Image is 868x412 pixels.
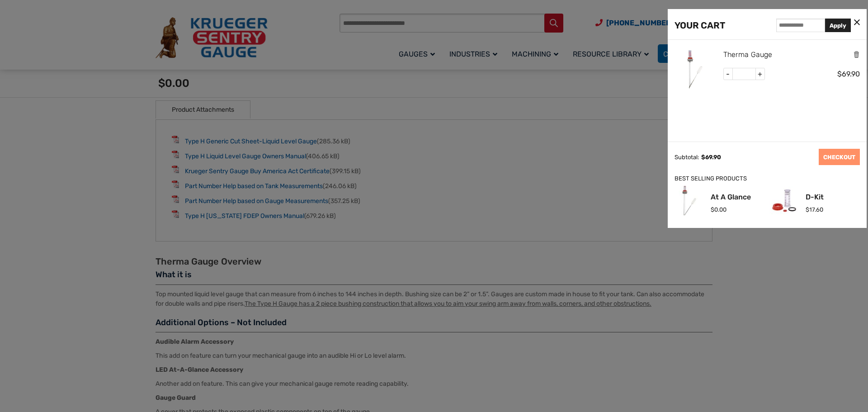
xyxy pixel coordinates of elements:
span: $ [711,206,714,213]
div: BEST SELLING PRODUCTS [675,174,860,184]
span: $ [701,154,705,161]
img: At A Glance [675,186,704,215]
a: Therma Gauge [723,49,773,61]
span: - [724,68,733,80]
span: $ [806,206,809,213]
div: Subtotal: [675,154,699,161]
div: YOUR CART [675,18,725,33]
span: $ [837,70,842,78]
span: 17.60 [806,206,823,213]
span: 0.00 [711,206,726,213]
span: 69.90 [701,154,721,161]
img: Therma Gauge [675,49,715,90]
a: D-Kit [806,194,824,201]
a: Remove this item [853,50,860,59]
span: 69.90 [837,70,860,78]
span: + [755,68,764,80]
a: At A Glance [711,194,751,201]
img: D-Kit [769,186,799,215]
a: CHECKOUT [819,149,860,165]
button: Apply [825,19,851,32]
